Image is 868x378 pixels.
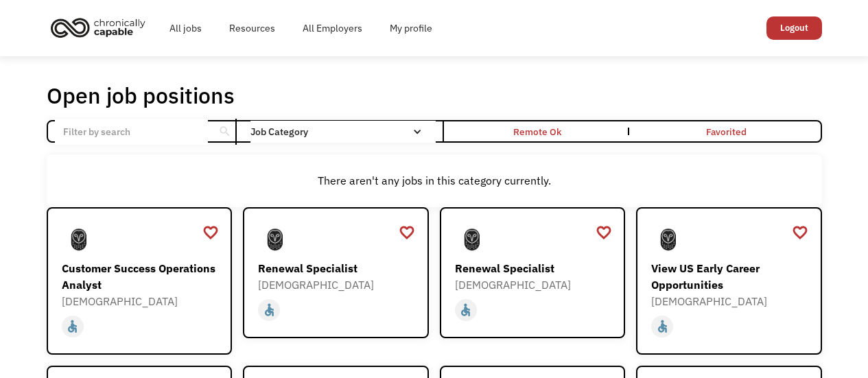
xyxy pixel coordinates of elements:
div: Renewal Specialist [258,260,417,276]
div: Job Category [250,121,435,143]
a: All Employers [289,6,376,50]
a: SamsaraRenewal Specialist[DEMOGRAPHIC_DATA]accessible [440,207,626,338]
div: [DEMOGRAPHIC_DATA] [258,276,417,293]
input: Filter by search [55,119,208,145]
div: accessible [655,316,670,337]
a: favorite_border [792,222,808,243]
div: [DEMOGRAPHIC_DATA] [455,276,614,293]
div: search [218,121,231,142]
h1: Open job positions [47,82,235,109]
a: favorite_border [202,222,219,243]
img: Samsara [455,222,489,257]
a: My profile [376,6,446,50]
a: favorite_border [399,222,415,243]
a: home [47,12,156,43]
a: All jobs [156,6,215,50]
a: SamsaraView US Early Career Opportunities[DEMOGRAPHIC_DATA]accessible [636,207,822,355]
div: Renewal Specialist [455,260,614,276]
img: Samsara [258,222,292,257]
div: accessible [458,300,473,320]
div: [DEMOGRAPHIC_DATA] [651,293,810,309]
div: Remote Ok [513,123,561,140]
a: Remote Ok [444,121,632,141]
a: Logout [766,16,822,40]
div: Job Category [250,127,435,137]
a: favorite_border [596,222,612,243]
img: Samsara [62,222,96,257]
a: SamsaraRenewal Specialist[DEMOGRAPHIC_DATA]accessible [243,207,429,338]
a: Resources [215,6,289,50]
div: View US Early Career Opportunities [651,260,810,293]
div: [DEMOGRAPHIC_DATA] [62,293,221,309]
img: Samsara [651,222,685,257]
form: Email Form [47,120,822,143]
a: Favorited [632,121,820,141]
a: SamsaraCustomer Success Operations Analyst[DEMOGRAPHIC_DATA]accessible [47,207,233,355]
div: There aren't any jobs in this category currently. [54,172,815,189]
div: accessible [262,300,277,320]
div: accessible [65,316,80,337]
div: Customer Success Operations Analyst [62,260,221,293]
img: Chronically Capable logo [47,12,150,43]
